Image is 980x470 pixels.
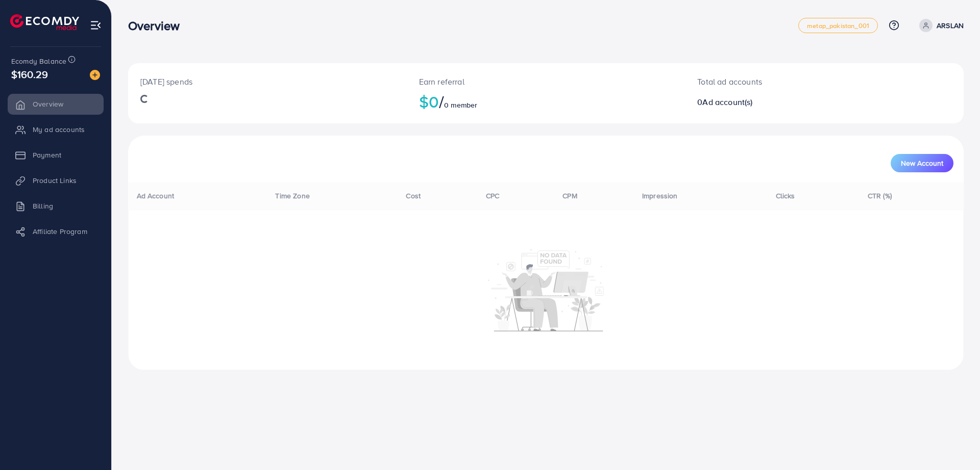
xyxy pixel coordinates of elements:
span: New Account [901,160,943,167]
span: $160.29 [11,67,48,82]
h3: Overview [128,18,188,33]
span: metap_pakistan_001 [807,22,869,29]
p: Total ad accounts [697,75,881,88]
button: New Account [891,154,953,172]
p: ARSLAN [937,19,964,32]
span: Ad account(s) [702,96,752,108]
h2: $0 [419,92,673,111]
p: Earn referral [419,75,673,88]
a: metap_pakistan_001 [798,18,878,33]
img: menu [90,19,102,31]
span: 0 member [444,100,477,110]
span: / [439,90,444,113]
h2: 0 [697,97,881,107]
span: Ecomdy Balance [11,56,66,66]
a: ARSLAN [915,19,964,32]
img: image [90,70,100,80]
img: logo [10,14,79,30]
p: [DATE] spends [140,75,395,88]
